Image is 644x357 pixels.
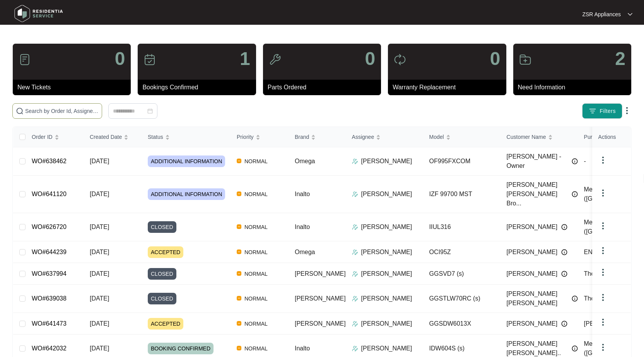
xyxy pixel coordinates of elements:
[501,127,578,147] th: Customer Name
[90,270,109,277] span: [DATE]
[507,180,568,208] span: [PERSON_NAME] [PERSON_NAME] Bro...
[90,191,109,197] span: [DATE]
[352,191,358,197] img: Assigner Icon
[241,294,271,303] span: NORMAL
[423,263,501,285] td: GGSVD7 (s)
[148,246,183,258] span: ACCEPTED
[142,127,231,147] th: Status
[352,271,358,277] img: Assigner Icon
[598,188,608,198] img: dropdown arrow
[90,345,109,352] span: [DATE]
[90,158,109,164] span: [DATE]
[561,271,567,277] img: Info icon
[584,295,628,302] span: The Good Guys
[241,222,271,232] span: NORMAL
[241,190,271,199] span: NORMAL
[361,248,412,257] p: [PERSON_NAME]
[584,133,624,141] span: Purchased From
[589,107,596,115] img: filter icon
[423,213,501,241] td: IIUL316
[32,345,67,352] a: WO#642032
[352,133,374,141] span: Assignee
[572,158,578,164] img: Info icon
[32,158,67,164] a: WO#638462
[429,133,444,141] span: Model
[32,224,67,230] a: WO#626720
[90,133,122,141] span: Created Date
[295,249,315,255] span: Omega
[423,176,501,213] td: IZF 99700 MST
[240,50,250,68] p: 1
[295,158,315,164] span: Omega
[346,127,423,147] th: Assignee
[237,224,241,229] img: Vercel Logo
[423,241,501,263] td: OCI95Z
[142,83,256,92] p: Bookings Confirmed
[148,318,183,330] span: ACCEPTED
[584,320,635,327] span: [PERSON_NAME]
[32,295,67,302] a: WO#639038
[352,345,358,352] img: Assigner Icon
[507,248,558,257] span: [PERSON_NAME]
[572,296,578,302] img: Info icon
[237,296,241,301] img: Vercel Logo
[598,246,608,255] img: dropdown arrow
[423,147,501,176] td: OF995FXCOM
[237,321,241,326] img: Vercel Logo
[393,83,506,92] p: Warranty Replacement
[295,295,346,302] span: [PERSON_NAME]
[561,224,567,230] img: Info icon
[148,343,214,354] span: BOOKING CONFIRMED
[90,249,109,255] span: [DATE]
[598,221,608,231] img: dropdown arrow
[584,249,623,255] span: ENSO Homes
[584,270,628,277] span: The Good Guys
[241,319,271,328] span: NORMAL
[365,50,375,68] p: 0
[598,155,608,165] img: dropdown arrow
[32,320,67,327] a: WO#641473
[361,222,412,232] p: [PERSON_NAME]
[507,319,558,328] span: [PERSON_NAME]
[582,103,622,119] button: filter iconFilters
[600,107,616,115] span: Filters
[361,294,412,303] p: [PERSON_NAME]
[12,2,66,25] img: residentia service logo
[148,155,225,167] span: ADDITIONAL INFORMATION
[582,10,621,18] p: ZSR Appliances
[598,343,608,352] img: dropdown arrow
[598,293,608,302] img: dropdown arrow
[32,133,53,141] span: Order ID
[598,318,608,327] img: dropdown arrow
[237,159,241,163] img: Vercel Logo
[84,127,142,147] th: Created Date
[143,53,156,66] img: icon
[26,127,84,147] th: Order ID
[572,191,578,197] img: Info icon
[295,345,310,352] span: Inalto
[615,50,625,68] p: 2
[241,344,271,353] span: NORMAL
[361,157,412,166] p: [PERSON_NAME]
[90,320,109,327] span: [DATE]
[507,222,558,232] span: [PERSON_NAME]
[19,53,31,66] img: icon
[148,133,163,141] span: Status
[90,224,109,230] span: [DATE]
[598,268,608,277] img: dropdown arrow
[295,270,346,277] span: [PERSON_NAME]
[17,83,131,92] p: New Tickets
[148,268,176,280] span: CLOSED
[25,107,99,115] input: Search by Order Id, Assignee Name, Customer Name, Brand and Model
[237,249,241,254] img: Vercel Logo
[16,107,24,115] img: search-icon
[561,249,567,255] img: Info icon
[269,53,281,66] img: icon
[361,190,412,199] p: [PERSON_NAME]
[507,269,558,278] span: [PERSON_NAME]
[148,188,225,200] span: ADDITIONAL INFORMATION
[241,157,271,166] span: NORMAL
[507,152,568,171] span: [PERSON_NAME] - Owner
[490,50,501,68] p: 0
[148,293,176,304] span: CLOSED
